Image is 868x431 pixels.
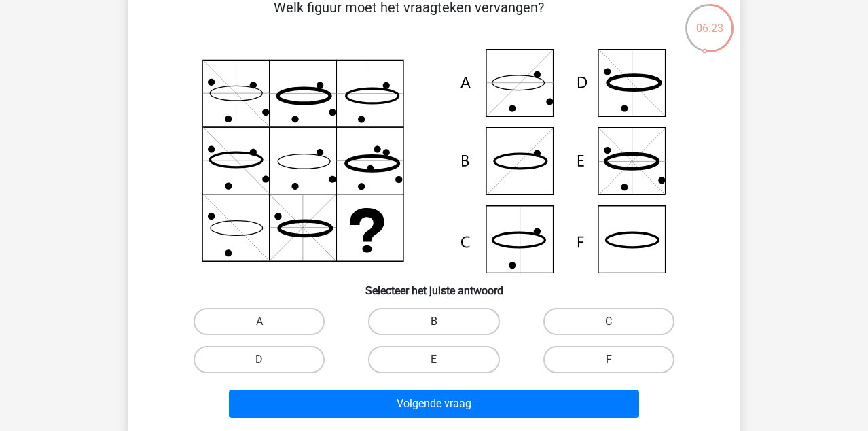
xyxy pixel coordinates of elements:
[543,308,674,335] label: C
[368,346,499,373] label: E
[368,308,499,335] label: B
[684,3,735,37] div: 06:23
[194,308,325,335] label: A
[229,390,640,418] button: Volgende vraag
[194,346,325,373] label: D
[543,346,674,373] label: F
[149,273,719,297] h6: Selecteer het juiste antwoord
